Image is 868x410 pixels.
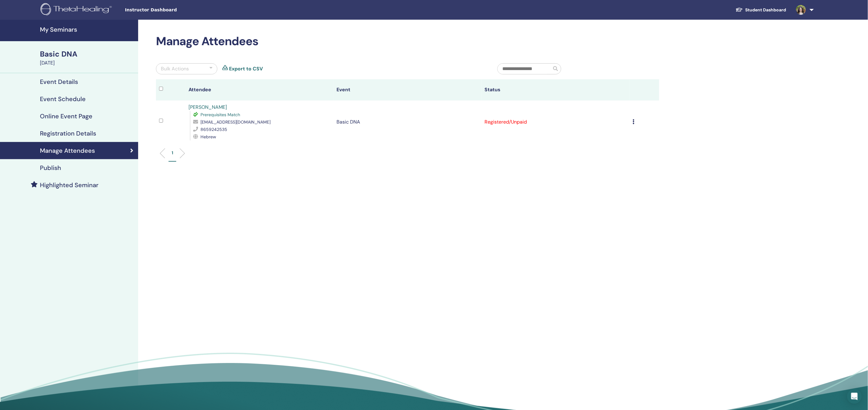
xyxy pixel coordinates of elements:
[229,65,263,73] a: Export to CSV
[481,79,629,101] th: Status
[40,95,86,103] h4: Event Schedule
[200,127,227,132] span: 8659242535
[40,112,92,120] h4: Online Event Page
[333,79,481,101] th: Event
[796,5,806,15] img: default.jpg
[40,147,95,154] h4: Manage Attendees
[40,164,61,171] h4: Publish
[40,78,78,85] h4: Event Details
[40,181,99,189] h4: Highlighted Seminar
[40,130,96,137] h4: Registration Details
[40,59,134,67] div: [DATE]
[40,49,134,59] div: Basic DNA
[185,79,333,101] th: Attendee
[189,104,227,110] a: [PERSON_NAME]
[125,7,217,13] span: Instructor Dashboard
[200,134,216,140] span: Hebrew
[847,389,862,404] div: Open Intercom Messenger
[200,112,240,117] span: Prerequisites Match
[161,65,189,73] div: Bulk Actions
[200,119,271,125] span: [EMAIL_ADDRESS][DOMAIN_NAME]
[333,101,481,144] td: Basic DNA
[36,49,138,67] a: Basic DNA[DATE]
[731,4,791,16] a: Student Dashboard
[172,150,173,156] p: 1
[41,3,114,17] img: logo.png
[736,7,743,12] img: graduation-cap-white.svg
[40,26,134,33] h4: My Seminars
[156,34,659,49] h2: Manage Attendees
